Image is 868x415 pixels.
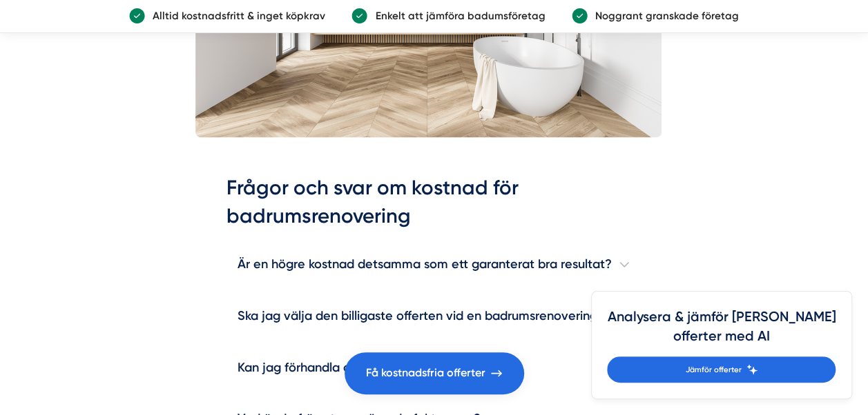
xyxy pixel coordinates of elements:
p: Enkelt att jämföra badumsföretag [367,8,545,24]
p: Alltid kostnadsfritt & inget köpkrav [145,8,325,24]
span: Jämför offerter [685,363,741,376]
h4: Analysera & jämför [PERSON_NAME] offerter med AI [607,307,836,356]
h2: Frågor och svar om kostnad för badrumsrenovering [226,174,641,239]
a: Få kostnadsfria offerter [345,352,524,394]
span: Få kostnadsfria offerter [366,364,485,382]
a: Jämför offerter [607,356,836,383]
p: Noggrant granskade företag [588,8,739,24]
